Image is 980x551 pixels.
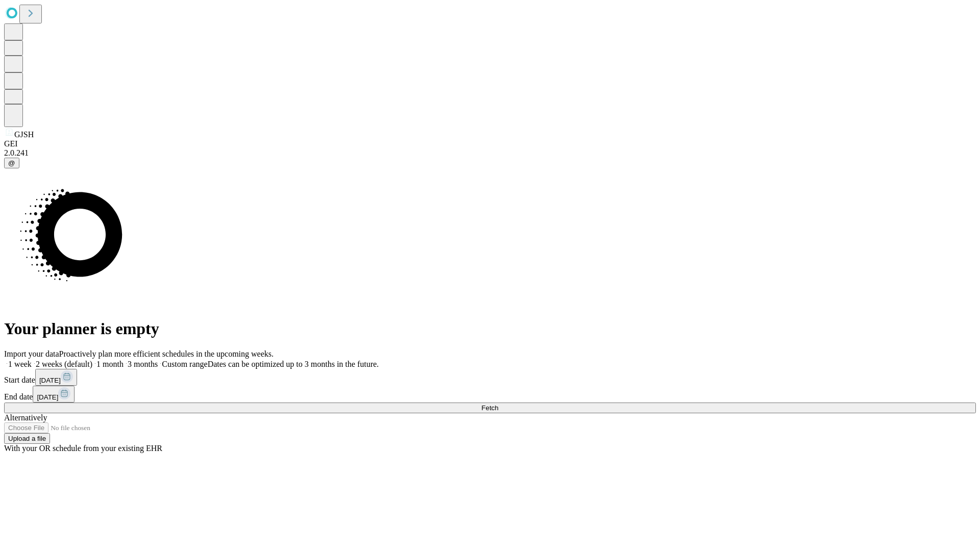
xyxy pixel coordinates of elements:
div: 2.0.241 [4,148,976,158]
span: Dates can be optimized up to 3 months in the future. [208,360,379,368]
span: Fetch [481,404,498,412]
div: Start date [4,369,976,386]
span: Alternatively [4,413,47,422]
button: [DATE] [33,386,75,403]
button: Fetch [4,403,976,413]
span: @ [8,159,15,167]
button: @ [4,158,19,168]
div: GEI [4,139,976,148]
button: [DATE] [35,369,77,386]
span: Import your data [4,349,59,358]
span: [DATE] [37,393,58,401]
span: With your OR schedule from your existing EHR [4,444,162,453]
button: Upload a file [4,433,50,444]
div: End date [4,386,976,403]
span: [DATE] [39,377,61,384]
span: 1 month [96,360,124,368]
span: Proactively plan more efficient schedules in the upcoming weeks. [59,349,274,358]
h1: Your planner is empty [4,319,976,338]
span: 2 weeks (default) [36,360,92,368]
span: 1 week [8,360,32,368]
span: GJSH [14,130,34,139]
span: 3 months [128,360,158,368]
span: Custom range [162,360,207,368]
